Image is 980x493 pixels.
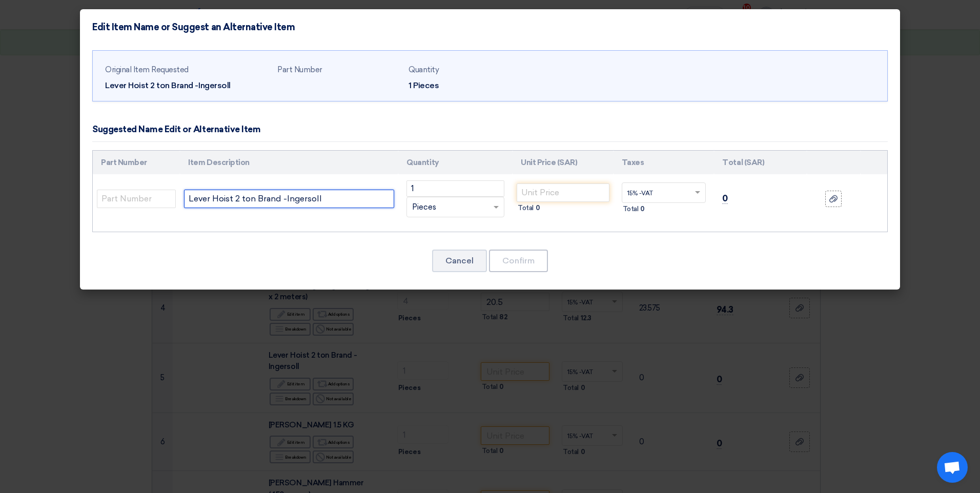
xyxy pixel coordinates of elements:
[406,180,504,197] input: RFQ_STEP1.ITEMS.2.AMOUNT_TITLE
[105,64,269,76] div: Original Item Requested
[93,151,180,175] th: Part Number
[489,250,548,272] button: Confirm
[409,64,532,76] div: Quantity
[513,151,614,175] th: Unit Price (SAR)
[92,22,295,33] h4: Edit Item Name or Suggest an Alternative Item
[277,64,400,76] div: Part Number
[432,250,487,272] button: Cancel
[184,190,394,208] input: Add Item Description
[623,204,639,214] span: Total
[518,203,534,213] span: Total
[714,151,806,175] th: Total (SAR)
[937,452,968,483] div: Open chat
[622,182,706,203] ng-select: VAT
[722,193,728,204] span: 0
[180,151,398,175] th: Item Description
[398,151,513,175] th: Quantity
[412,201,436,213] span: Pieces
[536,203,540,213] span: 0
[97,190,176,208] input: Part Number
[409,79,532,92] div: 1 Pieces
[92,123,260,136] div: Suggested Name Edit or Alternative Item
[517,183,609,202] input: Unit Price
[640,204,645,214] span: 0
[614,151,714,175] th: Taxes
[105,79,269,92] div: Lever Hoist 2 ton Brand -Ingersoll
